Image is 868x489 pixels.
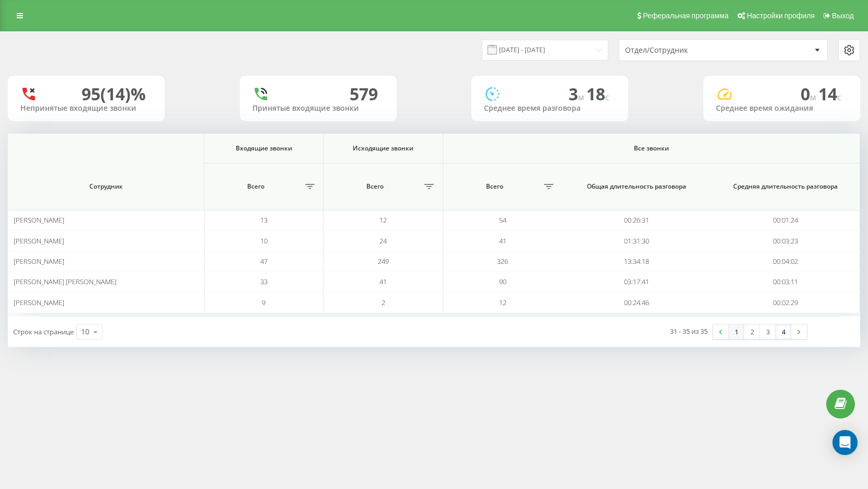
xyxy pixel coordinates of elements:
span: Всего [448,182,541,191]
td: 00:26:31 [562,210,711,230]
span: [PERSON_NAME] [14,215,64,225]
td: 00:03:23 [711,230,860,251]
span: Входящие звонки [215,144,313,153]
div: Отдел/Сотрудник [625,46,750,55]
span: 47 [260,257,268,266]
div: 10 [81,327,89,337]
div: Принятые входящие звонки [252,104,384,113]
a: 3 [760,324,776,339]
div: 579 [350,84,378,104]
span: [PERSON_NAME] [14,257,64,266]
span: 54 [499,215,506,225]
span: 0 [801,83,818,105]
span: c [837,91,841,103]
span: 12 [379,215,387,225]
div: 95 (14)% [82,84,146,104]
span: 24 [379,236,387,246]
span: 9 [262,298,265,307]
span: Строк на странице [13,327,74,336]
span: Все звонки [468,144,834,153]
td: 13:34:18 [562,251,711,272]
span: 326 [497,257,508,266]
span: 41 [379,277,387,286]
span: [PERSON_NAME] [14,236,64,246]
span: Общая длительность разговора [574,182,699,191]
span: 33 [260,277,268,286]
a: 4 [776,324,791,339]
td: 00:04:02 [711,251,860,272]
span: [PERSON_NAME] [14,298,64,307]
td: 00:02:29 [711,292,860,312]
span: Настройки профиля [747,11,815,20]
td: 00:03:11 [711,272,860,292]
span: Всего [210,182,302,191]
span: 3 [569,83,586,105]
span: Средняя длительность разговора [723,182,848,191]
a: 2 [744,324,760,339]
span: [PERSON_NAME] [PERSON_NAME] [14,277,117,286]
td: 03:17:41 [562,272,711,292]
div: Open Intercom Messenger [832,430,858,455]
span: 18 [586,83,609,105]
span: Исходящие звонки [334,144,432,153]
span: м [578,91,586,103]
td: 01:31:30 [562,230,711,251]
a: 1 [728,324,744,339]
span: Выход [832,11,854,20]
span: Сотрудник [22,182,190,191]
span: м [810,91,818,103]
span: Реферальная программа [643,11,728,20]
span: 90 [499,277,506,286]
span: 41 [499,236,506,246]
span: c [605,91,609,103]
span: 2 [381,298,385,307]
div: 31 - 35 из 35 [670,326,708,336]
span: 12 [499,298,506,307]
td: 00:24:46 [562,292,711,312]
span: 13 [260,215,268,225]
td: 00:01:24 [711,210,860,230]
div: Непринятые входящие звонки [20,104,152,113]
span: 14 [818,83,841,105]
span: 10 [260,236,268,246]
div: Среднее время разговора [484,104,616,113]
div: Среднее время ожидания [716,104,848,113]
span: Всего [329,182,421,191]
span: 249 [378,257,389,266]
